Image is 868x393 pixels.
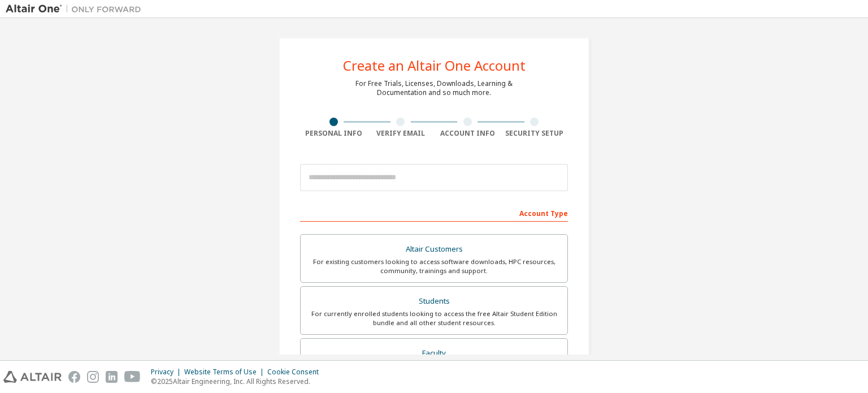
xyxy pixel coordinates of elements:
img: instagram.svg [87,371,99,383]
div: Verify Email [367,129,435,138]
img: altair_logo.svg [3,371,62,383]
div: Security Setup [501,129,568,138]
img: linkedin.svg [106,371,118,383]
p: © 2025 Altair Engineering, Inc. All Rights Reserved. [151,377,325,386]
div: Privacy [151,368,184,377]
div: Altair Customers [307,241,561,257]
div: For Free Trials, Licenses, Downloads, Learning & Documentation and so much more. [355,79,513,97]
div: Personal Info [300,129,367,138]
div: Cookie Consent [267,368,325,377]
img: Altair One [6,3,147,15]
div: For currently enrolled students looking to access the free Altair Student Edition bundle and all ... [307,309,561,327]
div: Account Type [300,204,568,222]
div: Create an Altair One Account [343,59,526,72]
div: Account Info [434,129,501,138]
div: Students [307,293,561,309]
div: For existing customers looking to access software downloads, HPC resources, community, trainings ... [307,257,561,275]
div: Website Terms of Use [184,368,267,377]
div: Faculty [307,346,561,361]
img: facebook.svg [68,371,80,383]
img: youtube.svg [124,371,141,383]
